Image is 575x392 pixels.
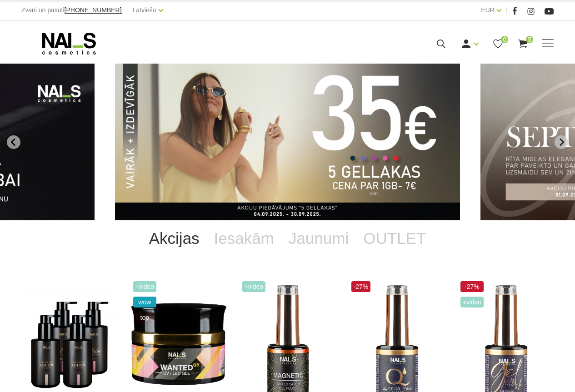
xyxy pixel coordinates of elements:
a: EUR [481,5,495,15]
a: OUTLET [356,220,433,257]
span: | [126,5,128,16]
span: 0 [501,36,508,43]
span: 5 [526,36,533,43]
button: Go to last slide [7,135,20,149]
span: | [506,5,508,16]
span: +Video [133,281,157,292]
a: Akcijas [142,220,207,257]
a: Iesakām [207,220,281,257]
span: [PHONE_NUMBER] [65,6,122,14]
a: Jaunumi [281,220,356,257]
span: -27% [351,281,371,292]
span: +Video [460,297,484,308]
button: Next slide [555,135,568,149]
span: wow [133,297,157,308]
a: 0 [492,38,504,50]
span: +Video [242,281,266,292]
div: Zvani un pasūti [21,5,122,16]
a: [PHONE_NUMBER] [65,7,122,14]
li: 1 of 12 [115,64,460,220]
a: 5 [517,38,529,50]
span: top [133,312,157,323]
a: Latviešu [133,5,156,15]
span: -27% [460,281,484,292]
